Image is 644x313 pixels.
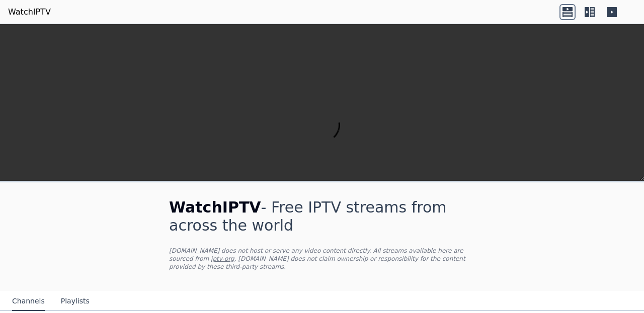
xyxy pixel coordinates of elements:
[169,247,475,271] p: [DOMAIN_NAME] does not host or serve any video content directly. All streams available here are s...
[12,292,45,311] button: Channels
[61,292,90,311] button: Playlists
[8,6,51,18] a: WatchIPTV
[169,198,261,216] span: WatchIPTV
[169,198,475,235] h1: - Free IPTV streams from across the world
[211,255,234,262] a: iptv-org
